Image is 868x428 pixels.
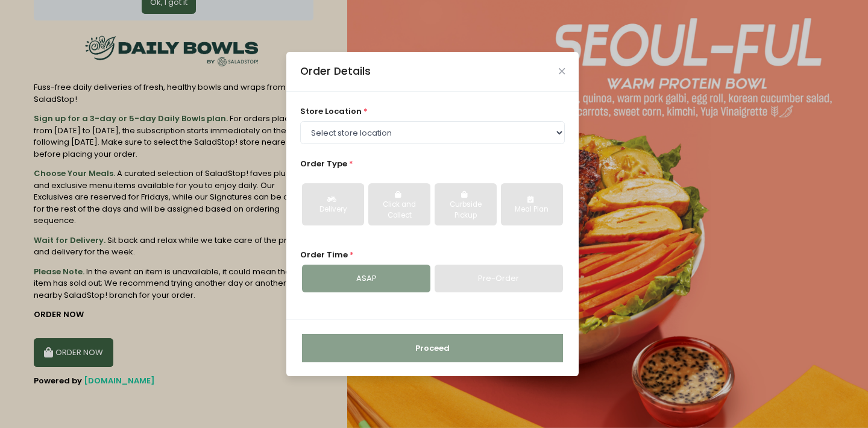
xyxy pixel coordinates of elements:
button: Close [559,68,565,74]
span: store location [300,105,362,117]
div: Order Details [300,63,371,79]
button: Meal Plan [501,183,563,225]
div: Meal Plan [509,204,555,215]
button: Click and Collect [368,183,430,225]
button: Curbside Pickup [435,183,497,225]
span: Order Type [300,158,347,169]
div: Delivery [310,204,356,215]
button: Proceed [302,334,563,363]
div: Click and Collect [377,200,422,221]
div: Curbside Pickup [443,200,488,221]
span: Order Time [300,249,348,260]
button: Delivery [302,183,364,225]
